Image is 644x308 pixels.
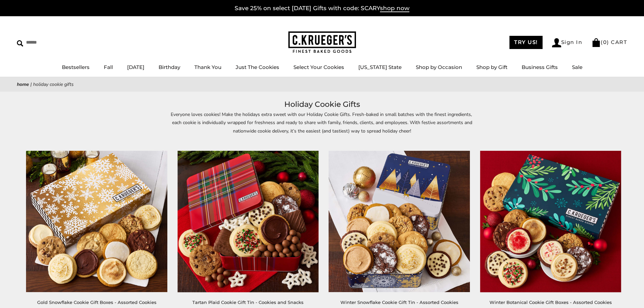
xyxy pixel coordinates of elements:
span: 0 [603,39,607,45]
a: Shop by Gift [476,64,507,70]
span: shop now [380,5,409,12]
img: Account [552,38,561,47]
a: Bestsellers [62,64,90,70]
a: (0) CART [592,39,627,45]
img: Tartan Plaid Cookie Gift Tin - Cookies and Snacks [177,151,318,292]
span: | [30,81,32,88]
img: Winter Botanical Cookie Gift Boxes - Assorted Cookies [480,151,621,292]
a: Gold Snowflake Cookie Gift Boxes - Assorted Cookies [37,300,157,305]
a: Fall [104,64,113,70]
a: Just The Cookies [236,64,279,70]
input: Search [17,37,97,48]
a: Thank You [194,64,221,70]
img: Gold Snowflake Cookie Gift Boxes - Assorted Cookies [26,151,167,292]
a: Shop by Occasion [416,64,462,70]
a: Save 25% on select [DATE] Gifts with code: SCARYshop now [235,5,409,12]
img: Bag [592,38,601,47]
p: Everyone loves cookies! Make the holidays extra sweet with our Holiday Cookie Gifts. Fresh-baked ... [167,111,478,144]
a: Select Your Cookies [293,64,344,70]
a: Sale [572,64,582,70]
a: Tartan Plaid Cookie Gift Tin - Cookies and Snacks [192,300,304,305]
a: TRY US! [509,36,543,49]
h1: Holiday Cookie Gifts [27,98,617,111]
a: [US_STATE] State [358,64,402,70]
img: C.KRUEGER'S [288,31,356,53]
a: Winter Snowflake Cookie Gift Tin - Assorted Cookies [340,300,458,305]
nav: breadcrumbs [17,80,627,88]
span: Holiday Cookie Gifts [33,81,74,88]
a: Sign In [552,38,582,47]
a: Business Gifts [522,64,558,70]
a: Home [17,81,29,88]
a: [DATE] [127,64,144,70]
img: Winter Snowflake Cookie Gift Tin - Assorted Cookies [329,151,470,292]
a: Winter Botanical Cookie Gift Boxes - Assorted Cookies [490,300,612,305]
a: Birthday [159,64,180,70]
img: Search [17,40,23,47]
